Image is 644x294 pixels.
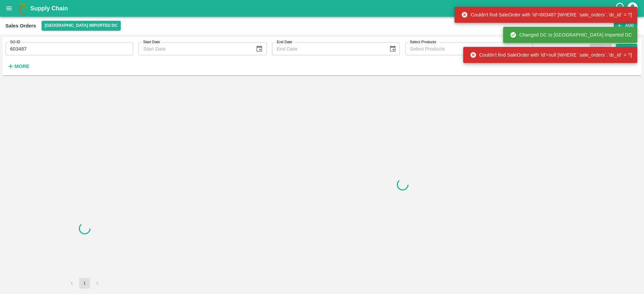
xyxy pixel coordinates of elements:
div: Changed DC to [GEOGRAPHIC_DATA] Imported DC [510,29,632,41]
button: Choose date [386,43,399,55]
button: page 1 [79,278,90,289]
div: customer-support [615,2,627,14]
strong: More [14,64,30,69]
a: Supply Chain [30,4,615,13]
nav: pagination navigation [65,278,104,289]
input: End Date [272,43,384,55]
input: Enter SO ID [5,43,133,55]
img: logo [17,2,30,15]
div: account of current user [627,1,639,15]
div: Sales Orders [5,21,36,30]
input: Start Date [139,43,250,55]
input: Select Products [407,45,520,53]
button: open drawer [1,1,17,16]
label: Start Date [143,40,160,45]
div: Couldn't find SaleOrder with 'id'=null [WHERE `sale_orders`.`dc_id` = ?] [470,49,632,61]
div: Couldn't find SaleOrder with 'id'=603487 [WHERE `sale_orders`.`dc_id` = ?] [461,9,632,21]
button: More [5,61,31,72]
label: SO ID [10,40,20,45]
button: Choose date [253,43,266,55]
button: Select DC [42,21,121,30]
label: End Date [277,40,292,45]
label: Select Products [410,40,436,45]
b: Supply Chain [30,5,68,12]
